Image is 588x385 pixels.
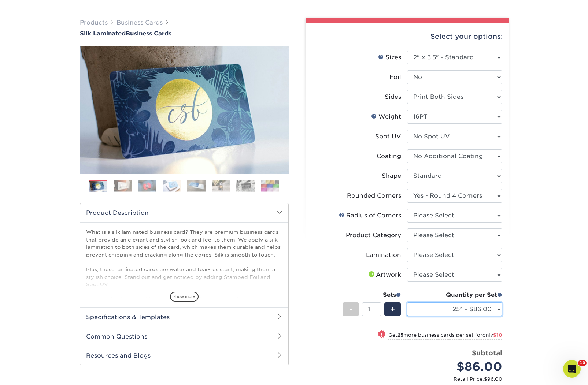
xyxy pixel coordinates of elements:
[212,180,230,191] img: Business Cards 06
[343,291,401,299] div: Sets
[349,304,352,315] span: -
[482,332,502,338] span: only
[311,23,503,51] div: Select your options:
[382,172,401,180] div: Shape
[117,19,163,26] a: Business Cards
[413,358,502,375] div: $86.00
[367,270,401,279] div: Artwork
[80,346,288,365] h2: Resources and Blogs
[378,53,401,62] div: Sizes
[493,332,502,338] span: $10
[163,180,181,191] img: Business Cards 04
[114,180,132,191] img: Business Cards 02
[80,30,289,37] h1: Business Cards
[89,177,107,195] img: Business Cards 01
[317,375,502,382] small: Retail Price:
[346,231,401,240] div: Product Category
[347,191,401,200] div: Rounded Corners
[385,93,401,101] div: Sides
[371,112,401,121] div: Weight
[170,292,199,302] span: show more
[80,30,126,37] span: Silk Laminated
[366,251,401,259] div: Lamination
[80,327,288,346] h2: Common Questions
[397,332,403,338] strong: 25
[80,5,289,214] img: Silk Laminated 01
[261,180,279,191] img: Business Cards 08
[236,180,255,191] img: Business Cards 07
[578,360,587,366] span: 10
[138,180,156,191] img: Business Cards 03
[381,331,382,339] span: !
[187,180,206,191] img: Business Cards 05
[339,211,401,220] div: Radius of Corners
[80,307,288,326] h2: Specifications & Templates
[80,30,289,37] a: Silk LaminatedBusiness Cards
[80,19,108,26] a: Products
[407,291,502,299] div: Quantity per Set
[484,376,502,382] span: $96.00
[375,132,401,141] div: Spot UV
[86,228,282,348] p: What is a silk laminated business card? They are premium business cards that provide an elegant a...
[390,304,395,315] span: +
[80,203,288,222] h2: Product Description
[388,332,502,340] small: Get more business cards per set for
[389,73,401,82] div: Foil
[472,349,502,357] strong: Subtotal
[377,152,401,161] div: Coating
[563,360,581,378] iframe: Intercom live chat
